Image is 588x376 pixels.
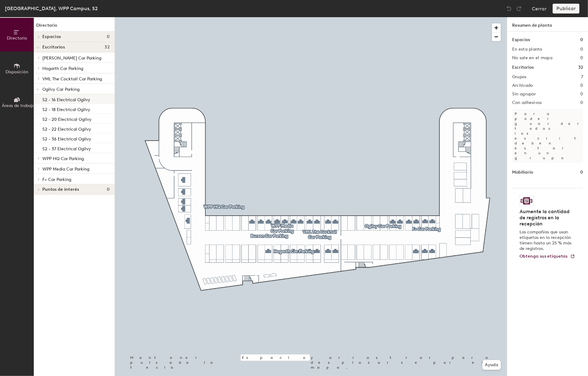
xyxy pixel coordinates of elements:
[520,196,534,206] img: Logotipo de etiqueta
[580,56,583,60] h2: 0
[580,92,583,97] h2: 0
[520,229,572,251] p: Las compañías que usan etiquetas en la recepción tienen hasta un 25 % más de registros.
[42,45,65,50] span: Escritorios
[104,45,110,50] span: 32
[42,76,102,82] span: VML The Cocktail Car Parking
[507,17,588,32] h1: Resumen de planta
[482,360,501,370] button: Ayuda
[512,64,534,71] h1: Escritorios
[42,156,84,161] span: WPP HQ Car Parking
[42,135,91,142] p: S2 - 36 Electrical Ogilvy
[520,254,568,259] span: Obtenga sus etiquetas
[42,66,83,71] span: Hogarth Car Parking
[512,109,583,163] p: Para poder guardar, todos los escritorios deben estar en un grupo
[512,36,530,43] h1: Espacios
[42,125,91,132] p: S2 - 22 Electrical Ogilvy
[512,47,542,52] h2: En esta planta
[512,83,533,88] h2: Archivado
[580,83,583,88] h2: 0
[42,144,91,152] p: S2 - 37 Electrical Ogilvy
[42,167,89,172] span: WPP Media Car Parking
[580,169,583,176] h1: 0
[516,6,522,12] img: Redo
[42,56,101,61] span: [PERSON_NAME] Car Parking
[5,5,98,12] div: [GEOGRAPHIC_DATA], WPP Campus, S2
[581,75,583,79] h2: 7
[580,100,583,105] h2: 0
[107,187,110,192] span: 0
[578,64,583,71] h1: 32
[512,75,527,79] h2: Grupos
[2,103,35,108] span: Áreas de trabajo
[34,22,115,32] h1: Directorio
[506,6,512,12] img: Undo
[42,87,80,92] span: Ogilvy Car Parking
[512,100,542,105] h2: Con adhesivos
[7,36,27,41] span: Directorio
[580,36,583,43] h1: 0
[512,169,533,176] h1: Mobiliario
[42,177,71,182] span: F+ Car Parking
[42,95,90,102] p: S2 - 16 Electrical Ogilvy
[512,56,552,60] h2: No sale en el mapa
[42,187,79,192] span: Puntos de interés
[520,209,572,227] h4: Aumente la cantidad de registros en la recepción
[580,47,583,52] h2: 0
[512,92,536,97] h2: Sin agrupar
[42,105,90,112] p: S2 - 18 Electrical Ogilvy
[532,4,547,13] button: Cerrar
[6,69,28,75] span: Disposición
[42,115,92,122] p: S2 - 20 Electrical Ogilvy
[42,34,61,39] span: Espacios
[107,34,110,39] span: 0
[520,254,575,259] a: Obtenga sus etiquetas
